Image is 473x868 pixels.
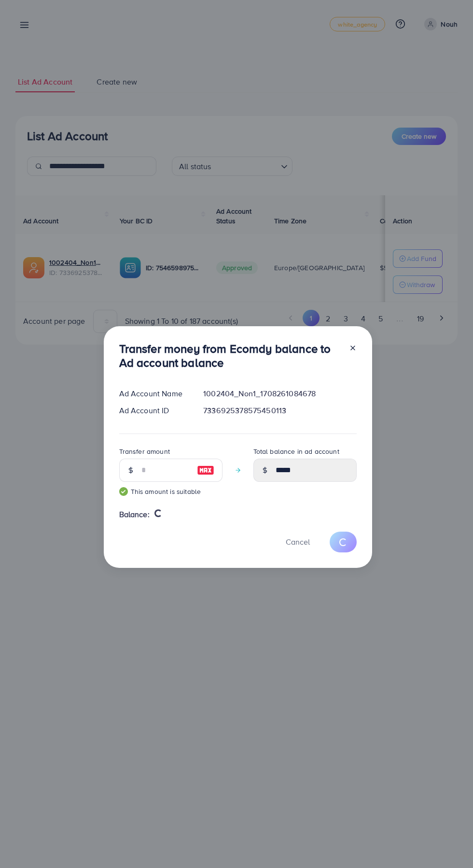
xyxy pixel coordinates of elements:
div: 1002404_Non1_1708261084678 [195,388,364,399]
div: Ad Account ID [111,405,196,416]
small: This amount is suitable [119,487,223,496]
h3: Transfer money from Ecomdy balance to Ad account balance [119,342,341,370]
span: Cancel [286,536,310,547]
span: Balance: [119,509,150,520]
label: Transfer amount [119,447,170,456]
div: 7336925378575450113 [195,405,364,416]
img: image [197,464,214,476]
label: Total balance in ad account [253,447,339,456]
button: Cancel [274,532,322,552]
iframe: Chat [432,825,466,861]
div: Ad Account Name [111,388,196,399]
img: guide [119,487,128,496]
